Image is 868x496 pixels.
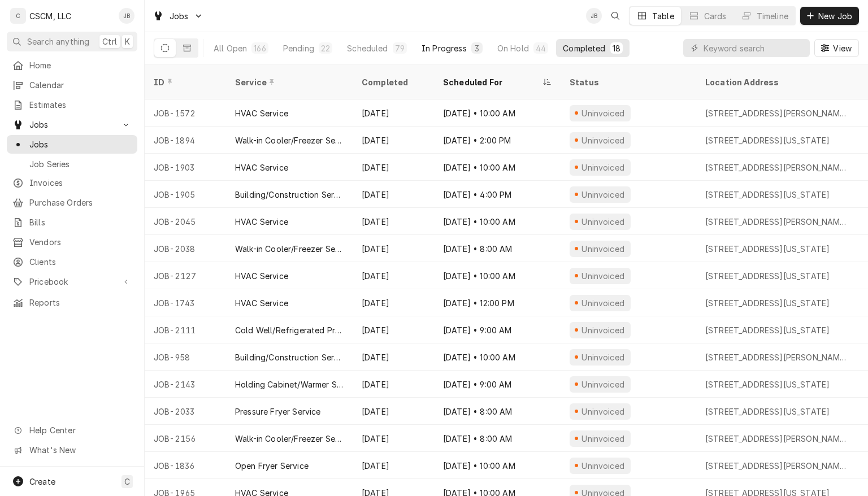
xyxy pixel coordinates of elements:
div: [DATE] [353,343,434,371]
div: [DATE] [353,398,434,425]
span: Invoices [29,177,132,189]
div: Uninvoiced [580,243,626,255]
a: Go to Pricebook [7,272,137,291]
div: JOB-958 [145,343,226,371]
span: Estimates [29,99,132,111]
span: Bills [29,216,132,228]
div: [DATE] • 10:00 AM [434,208,561,235]
div: In Progress [422,42,467,54]
span: New Job [816,10,854,22]
div: Location Address [705,76,848,88]
button: View [814,39,859,57]
div: 18 [613,42,620,54]
span: Vendors [29,236,132,248]
div: [DATE] • 9:00 AM [434,316,561,343]
div: [DATE] [353,371,434,398]
div: [DATE] [353,425,434,452]
a: Go to Jobs [7,115,137,134]
div: 22 [321,42,330,54]
div: [STREET_ADDRESS][US_STATE] [705,378,830,390]
div: Uninvoiced [580,189,626,201]
div: [DATE] • 10:00 AM [434,452,561,479]
a: Job Series [7,155,137,173]
a: Go to Help Center [7,421,137,440]
div: JOB-2143 [145,371,226,398]
span: Purchase Orders [29,197,132,208]
div: JOB-2038 [145,235,226,262]
div: Uninvoiced [580,216,626,228]
div: CSCM, LLC [29,10,71,22]
button: Open search [606,7,624,25]
div: JOB-1905 [145,181,226,208]
div: Completed [563,42,605,54]
a: Go to What's New [7,441,137,459]
a: Purchase Orders [7,193,137,212]
span: Search anything [27,36,89,47]
div: JB [586,8,602,24]
span: Jobs [29,119,115,130]
div: JOB-1836 [145,452,226,479]
input: Keyword search [704,39,804,57]
div: [DATE] • 9:00 AM [434,371,561,398]
div: 79 [395,42,405,54]
span: Pricebook [29,276,115,288]
div: [DATE] [353,181,434,208]
div: Open Fryer Service [235,460,309,472]
div: JOB-1903 [145,154,226,181]
span: K [125,36,130,47]
div: [DATE] [353,127,434,154]
span: Create [29,477,55,486]
div: JOB-2045 [145,208,226,235]
div: [STREET_ADDRESS][US_STATE] [705,324,830,336]
div: Uninvoiced [580,324,626,336]
div: 166 [254,42,266,54]
div: [DATE] • 4:00 PM [434,181,561,208]
a: Jobs [7,135,137,154]
div: Status [570,76,685,88]
div: [DATE] • 8:00 AM [434,398,561,425]
div: [DATE] • 10:00 AM [434,99,561,127]
div: [STREET_ADDRESS][PERSON_NAME][US_STATE] [705,433,850,445]
div: Uninvoiced [580,297,626,309]
div: [STREET_ADDRESS][PERSON_NAME][US_STATE] [705,460,850,472]
div: [DATE] [353,452,434,479]
div: [DATE] [353,289,434,316]
div: [DATE] [353,154,434,181]
div: Uninvoiced [580,134,626,146]
span: Jobs [170,10,189,22]
a: Calendar [7,76,137,94]
div: JOB-2111 [145,316,226,343]
div: JOB-1572 [145,99,226,127]
div: [DATE] • 12:00 PM [434,289,561,316]
div: [DATE] [353,316,434,343]
div: [DATE] • 2:00 PM [434,127,561,154]
div: Pressure Fryer Service [235,406,321,417]
a: Invoices [7,173,137,192]
div: JOB-1743 [145,289,226,316]
a: Home [7,56,137,75]
div: Walk-in Cooler/Freezer Service Call [235,134,344,146]
div: Uninvoiced [580,406,626,417]
div: On Hold [497,42,529,54]
div: Walk-in Cooler/Freezer Service Call [235,433,344,445]
div: [STREET_ADDRESS][PERSON_NAME][US_STATE] [705,216,850,228]
div: JOB-2033 [145,398,226,425]
div: [DATE] [353,99,434,127]
div: Holding Cabinet/Warmer Service [235,378,344,390]
a: Vendors [7,233,137,251]
div: Uninvoiced [580,270,626,282]
a: Reports [7,293,137,312]
div: 44 [536,42,546,54]
div: Uninvoiced [580,378,626,390]
div: Completed [362,76,423,88]
div: Building/Construction Service [235,351,344,363]
span: Jobs [29,138,132,150]
div: [STREET_ADDRESS][US_STATE] [705,134,830,146]
span: Reports [29,297,132,308]
span: Help Center [29,424,131,436]
div: [DATE] [353,262,434,289]
a: Bills [7,213,137,232]
div: [DATE] [353,235,434,262]
div: HVAC Service [235,216,288,228]
div: James Bain's Avatar [119,8,134,24]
